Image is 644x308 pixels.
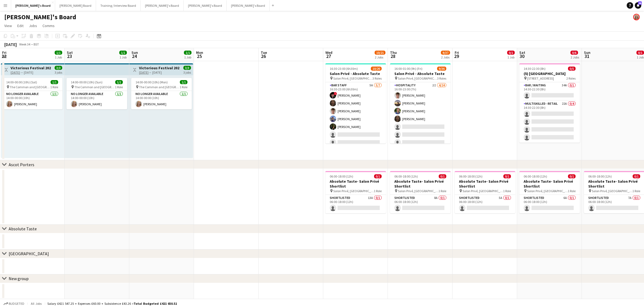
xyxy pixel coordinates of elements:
span: Jobs [29,23,37,28]
span: All jobs [30,302,43,306]
span: 0/1 [374,174,382,178]
app-user-avatar: Caitlin Simpson-Hodson [633,14,640,20]
h3: Victorious Festival 2025!🎸 [139,65,179,70]
div: 06:00-18:00 (12h)0/1Absolute Taste- Salon Privé Shortlist Salon Privé, [GEOGRAPHIC_DATA]1 RoleSho... [455,171,515,213]
span: 1 Role [503,189,511,193]
tcxspan: Call 22-08-2025 via 3CX [11,70,20,74]
span: 9/36 [437,67,446,71]
span: 14:00-00:00 (10h) (Mon) [136,80,168,84]
h3: Absolute Taste- Salon Privé Shortlist [455,179,515,189]
span: Sat [67,50,73,55]
span: 10/20 [371,67,382,71]
span: 14:00-00:00 (10h) (Sat) [6,80,37,84]
span: 3/3 [183,66,191,70]
span: 1 Role [568,189,576,193]
h3: (5) [GEOGRAPHIC_DATA] [519,71,580,76]
span: The Common and [GEOGRAPHIC_DATA], [GEOGRAPHIC_DATA], [GEOGRAPHIC_DATA] [139,85,180,89]
span: Tue [261,50,267,55]
span: 1 Role [374,189,382,193]
h1: [PERSON_NAME]'s Board [4,13,76,21]
button: [PERSON_NAME]'s Board [11,0,55,11]
app-card-role: BAR STAFF5A5/716:30-23:00 (6h30m)![PERSON_NAME][PERSON_NAME][PERSON_NAME][PERSON_NAME][PERSON_NAME] [325,82,386,148]
span: 0/1 [439,174,446,178]
div: 2 Jobs [441,55,450,59]
span: 06:00-18:00 (12h) [524,174,547,178]
div: Ascot Porters [9,162,34,167]
app-card-role: No Longer Available1/114:00-00:00 (10h)[PERSON_NAME] [67,91,127,109]
span: 16:30-23:00 (6h30m) [330,67,358,71]
div: 1 Job [637,55,644,59]
h3: Salon Privé - Absolute Taste [325,71,386,76]
div: 14:30-22:30 (8h)0/5(5) [GEOGRAPHIC_DATA] [STREET_ADDRESS]2 RolesBar / Waiting34A0/114:30-22:30 (8... [519,63,580,143]
span: 1 Role [180,85,187,89]
app-job-card: 14:00-00:00 (10h) (Sun)1/1 The Common and [GEOGRAPHIC_DATA], [GEOGRAPHIC_DATA], [GEOGRAPHIC_DATA]... [67,78,127,109]
span: [STREET_ADDRESS] [527,76,554,80]
span: Edit [17,23,24,28]
app-card-role: No Longer Available1/114:00-00:00 (10h)[PERSON_NAME] [131,91,192,109]
div: New group [9,276,29,281]
button: Training / Interview Board [96,0,141,11]
span: 3/3 [55,66,62,70]
span: Salon Privé, [GEOGRAPHIC_DATA] [592,189,632,193]
app-card-role: Bar / Waiting34A0/114:30-22:30 (8h) [519,82,580,101]
app-job-card: 16:30-23:00 (6h30m)10/20Salon Privé - Absolute Taste Salon Privé, [GEOGRAPHIC_DATA]3 RolesBAR STA... [325,63,386,143]
app-card-role: Hospitality2I4/2416:00-23:00 (7h)[PERSON_NAME][PERSON_NAME][PERSON_NAME][PERSON_NAME] [390,82,451,281]
span: Mon [196,50,203,55]
span: Salon Privé, [GEOGRAPHIC_DATA] [398,189,438,193]
span: 26 [260,53,267,59]
span: View [4,23,12,28]
span: 23 [66,53,73,59]
span: 1 Role [50,85,58,89]
span: The Common and [GEOGRAPHIC_DATA], [GEOGRAPHIC_DATA], [GEOGRAPHIC_DATA] [10,85,50,89]
h3: Salon Privé - Absolute Taste [390,71,451,76]
span: Week 34 [18,42,31,46]
div: 1 Job [55,55,62,59]
app-job-card: 06:00-18:00 (12h)0/1Absolute Taste- Salon Privé Shortlist Salon Privé, [GEOGRAPHIC_DATA]1 RoleSho... [519,171,580,213]
span: 06:00-18:00 (12h) [459,174,483,178]
span: Budgeted [9,302,24,306]
h3: Absolute Taste- Salon Privé Shortlist [325,179,386,189]
span: 24 [131,53,138,59]
span: 1/1 [119,51,127,55]
span: 9/37 [441,51,450,55]
span: 1/1 [115,80,123,84]
span: 14:30-22:30 (8h) [524,67,546,71]
div: [DATE] [4,42,17,47]
span: 06:00-18:00 (12h) [330,174,353,178]
app-card-role: No Longer Available1/114:00-00:00 (10h)[PERSON_NAME] [2,91,62,109]
div: Absolute Taste [9,226,37,231]
app-card-role: Shortlisted6A0/106:00-18:00 (12h) [519,195,580,213]
app-job-card: 14:00-00:00 (10h) (Sat)1/1 The Common and [GEOGRAPHIC_DATA], [GEOGRAPHIC_DATA], [GEOGRAPHIC_DATA]... [2,78,62,109]
span: The Common and [GEOGRAPHIC_DATA], [GEOGRAPHIC_DATA], [GEOGRAPHIC_DATA] [74,85,115,89]
span: Thu [390,50,397,55]
span: 25 [195,53,203,59]
div: BST [34,42,39,46]
span: Salon Privé, [GEOGRAPHIC_DATA] [333,76,372,80]
div: 1 Job [507,55,514,59]
span: 1/1 [180,80,187,84]
span: 14:00-00:00 (10h) (Sun) [71,80,103,84]
span: 06:00-18:00 (12h) [394,174,418,178]
div: 06:00-18:00 (12h)0/1Absolute Taste- Salon Privé Shortlist Salon Privé, [GEOGRAPHIC_DATA]1 RoleSho... [390,171,451,213]
a: Comms [40,22,57,29]
app-job-card: 06:00-18:00 (12h)0/1Absolute Taste- Salon Privé Shortlist Salon Privé, [GEOGRAPHIC_DATA]1 RoleSho... [325,171,386,213]
button: Budgeted [3,301,25,307]
button: [PERSON_NAME]'s Board [227,0,270,11]
div: 3 jobs [183,70,191,74]
span: 30 [518,53,525,59]
span: 28 [389,53,397,59]
span: 0/1 [633,174,640,178]
div: 2 Jobs [375,55,385,59]
app-job-card: 14:00-00:00 (10h) (Mon)1/1 The Common and [GEOGRAPHIC_DATA], [GEOGRAPHIC_DATA], [GEOGRAPHIC_DATA]... [131,78,192,109]
span: 16:00-01:00 (9h) (Fri) [394,67,422,71]
span: Salon Privé, [GEOGRAPHIC_DATA] [333,189,374,193]
span: 0/6 [570,51,578,55]
app-card-role: Shortlisted13A0/106:00-18:00 (12h) [325,195,386,213]
span: 27 [325,53,332,59]
h3: Absolute Taste- Salon Privé Shortlist [390,179,451,189]
a: View [2,22,14,29]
